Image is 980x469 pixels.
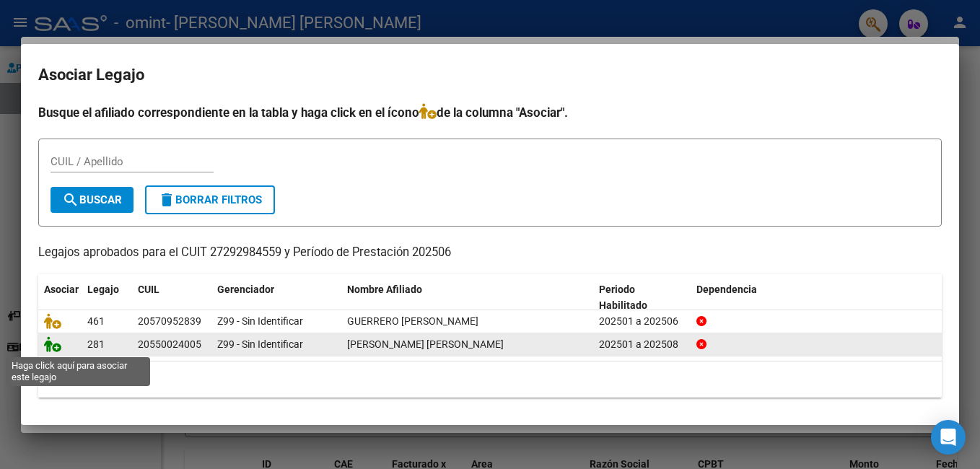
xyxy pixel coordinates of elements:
span: Borrar Filtros [158,193,262,206]
h2: Asociar Legajo [38,61,942,89]
span: Asociar [44,284,79,295]
mat-icon: search [62,191,79,209]
button: Borrar Filtros [145,185,275,214]
datatable-header-cell: Nombre Afiliado [341,274,593,322]
span: FERREYRA JUAN IGNACIO [347,338,504,350]
div: 2 registros [38,361,942,398]
datatable-header-cell: Legajo [82,274,132,322]
span: GUERRERO ANGEL AGUSTIN [347,315,478,327]
span: 461 [87,315,105,327]
span: Buscar [62,193,122,206]
div: 202501 a 202506 [599,313,685,330]
div: 20550024005 [138,336,201,353]
datatable-header-cell: CUIL [132,274,211,322]
span: Gerenciador [217,284,274,295]
span: Dependencia [696,284,757,295]
span: 281 [87,338,105,350]
datatable-header-cell: Gerenciador [211,274,341,322]
p: Legajos aprobados para el CUIT 27292984559 y Período de Prestación 202506 [38,244,942,262]
span: CUIL [138,284,159,295]
span: Periodo Habilitado [599,284,647,312]
datatable-header-cell: Periodo Habilitado [593,274,691,322]
h4: Busque el afiliado correspondiente en la tabla y haga click en el ícono de la columna "Asociar". [38,103,942,122]
div: 202501 a 202508 [599,336,685,353]
span: Z99 - Sin Identificar [217,315,303,327]
span: Nombre Afiliado [347,284,422,295]
datatable-header-cell: Asociar [38,274,82,322]
span: Legajo [87,284,119,295]
button: Buscar [51,187,134,213]
span: Z99 - Sin Identificar [217,338,303,350]
datatable-header-cell: Dependencia [691,274,942,322]
div: 20570952839 [138,313,201,330]
mat-icon: delete [158,191,175,209]
div: Open Intercom Messenger [931,420,966,455]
